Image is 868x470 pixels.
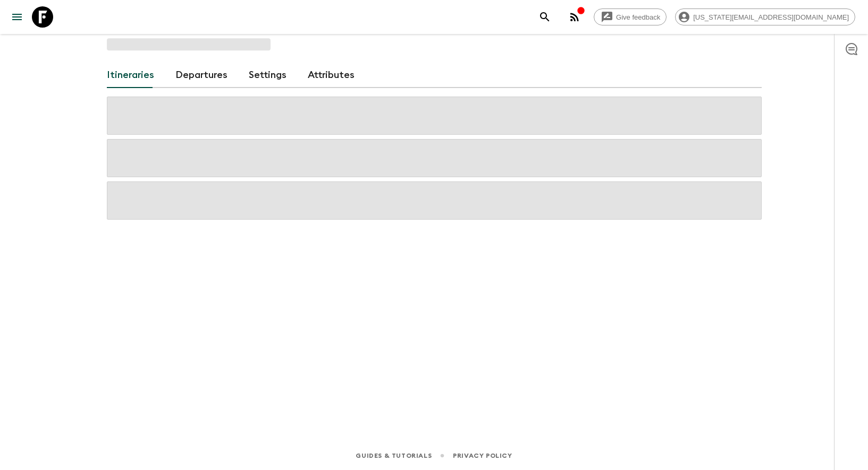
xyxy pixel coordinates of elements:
button: search adventures [534,6,555,28]
a: Give feedback [594,8,667,25]
span: Give feedback [610,13,666,21]
a: Guides & Tutorials [356,450,432,462]
a: Privacy Policy [453,450,512,462]
span: [US_STATE][EMAIL_ADDRESS][DOMAIN_NAME] [687,13,855,21]
a: Itineraries [107,63,154,88]
a: Departures [175,63,227,88]
button: menu [6,6,28,28]
div: [US_STATE][EMAIL_ADDRESS][DOMAIN_NAME] [675,8,855,25]
a: Attributes [308,63,355,88]
a: Settings [249,63,286,88]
